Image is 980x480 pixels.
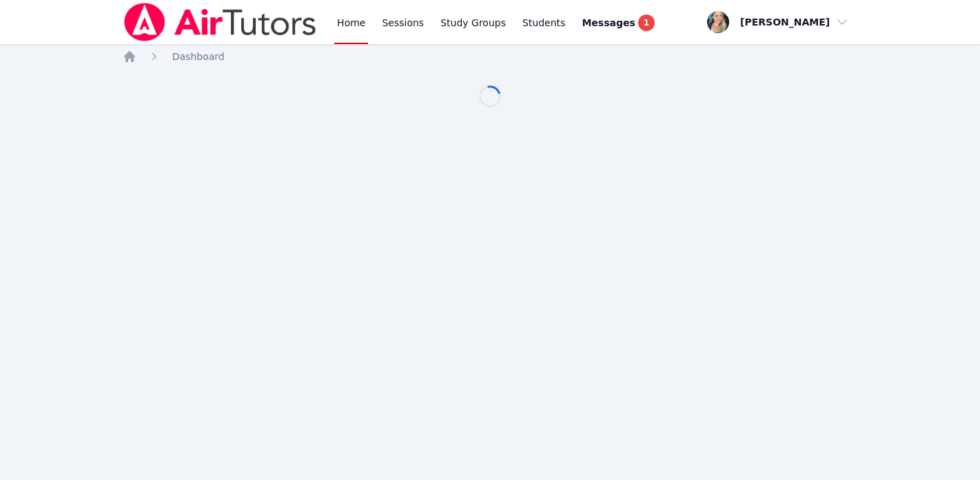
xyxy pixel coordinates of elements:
[123,3,318,41] img: Air Tutors
[172,50,225,63] a: Dashboard
[582,16,635,30] span: Messages
[172,51,225,62] span: Dashboard
[638,14,655,31] span: 1
[123,50,858,63] nav: Breadcrumb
